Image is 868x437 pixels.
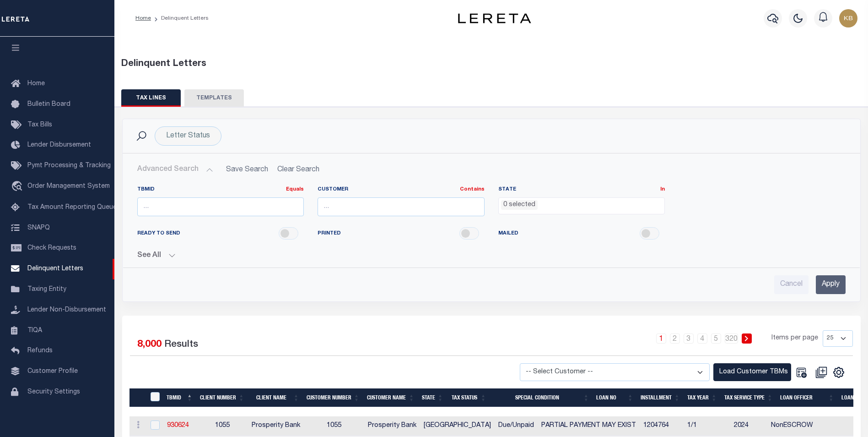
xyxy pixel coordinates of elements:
td: 2024 [730,416,767,436]
img: logo-dark.svg [458,13,531,23]
span: Prosperity Bank [252,422,300,429]
i: travel_explore [11,181,26,193]
th: TBMID: activate to sort column descending [163,388,196,407]
label: STATE [498,186,665,194]
a: In [660,187,665,192]
th: Tax Year: activate to sort column ascending [684,388,721,407]
a: 930624 [167,422,189,429]
span: Lender Non-Disbursement [27,307,106,313]
span: 8,000 [137,340,162,350]
td: 1204764 [640,416,684,436]
button: See All [137,251,846,260]
a: 5 [711,333,721,344]
span: Refunds [27,348,53,354]
div: Letter Status [155,126,221,146]
button: Load Customer TBMs [713,363,791,381]
span: PARTIAL PAYMENT MAY EXIST [541,422,636,429]
td: Prosperity Bank [364,416,420,436]
td: [GEOGRAPHIC_DATA] [420,416,495,436]
span: Items per page [771,333,818,344]
span: Bulletin Board [27,101,70,108]
th: Tax Status: activate to sort column ascending [447,388,490,407]
span: READY TO SEND [137,230,180,238]
span: Check Requests [27,245,76,251]
a: Equals [286,187,304,192]
a: 320 [725,333,738,344]
input: Apply [816,275,846,294]
th: Customer Number: activate to sort column ascending [303,388,363,407]
td: NonESCROW [767,416,823,436]
span: Security Settings [27,389,80,395]
a: Contains [460,187,485,192]
th: Client Number: activate to sort column ascending [196,388,248,407]
button: TEMPLATES [184,89,244,107]
li: Delinquent Letters [151,14,209,22]
input: ... [318,197,485,216]
th: Client Name: activate to sort column ascending [248,388,303,407]
th: Installment: activate to sort column ascending [637,388,684,407]
span: Delinquent Letters [27,266,83,272]
span: MAILED [498,230,518,238]
a: 2 [670,333,680,344]
a: Home [135,16,151,21]
th: LOAN NO: activate to sort column ascending [593,388,637,407]
span: 1055 [327,422,341,429]
button: TAX LINES [121,89,181,107]
span: Customer Profile [27,368,78,375]
label: Customer [318,186,485,194]
label: Results [164,338,198,352]
th: Customer Name: activate to sort column ascending [363,388,418,407]
li: 0 selected [501,200,538,210]
span: 1055 [215,422,230,429]
button: Advanced Search [137,161,213,179]
a: 1 [656,333,666,344]
span: Home [27,81,45,87]
span: Taxing Entity [27,286,66,293]
div: Delinquent Letters [121,57,862,71]
span: Pymt Processing & Tracking [27,163,111,169]
td: 1/1 [684,416,730,436]
span: Due/Unpaid [498,422,534,429]
span: Tax Bills [27,122,52,128]
th: Tax Service Type: activate to sort column ascending [721,388,776,407]
span: Tax Amount Reporting Queue [27,204,117,211]
span: SNAPQ [27,224,50,231]
th: STATE: activate to sort column ascending [418,388,447,407]
th: Special Condition: activate to sort column ascending [490,388,593,407]
span: PRINTED [318,230,341,238]
img: svg+xml;base64,PHN2ZyB4bWxucz0iaHR0cDovL3d3dy53My5vcmcvMjAwMC9zdmciIHBvaW50ZXItZXZlbnRzPSJub25lIi... [839,9,857,27]
th: LOAN OFFICER: activate to sort column ascending [776,388,838,407]
input: ... [137,197,304,216]
label: TBMID [137,186,304,194]
span: TIQA [27,327,42,333]
span: Lender Disbursement [27,142,91,148]
a: 4 [697,333,707,344]
input: Cancel [774,275,809,294]
span: Order Management System [27,183,110,190]
a: 3 [684,333,694,344]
